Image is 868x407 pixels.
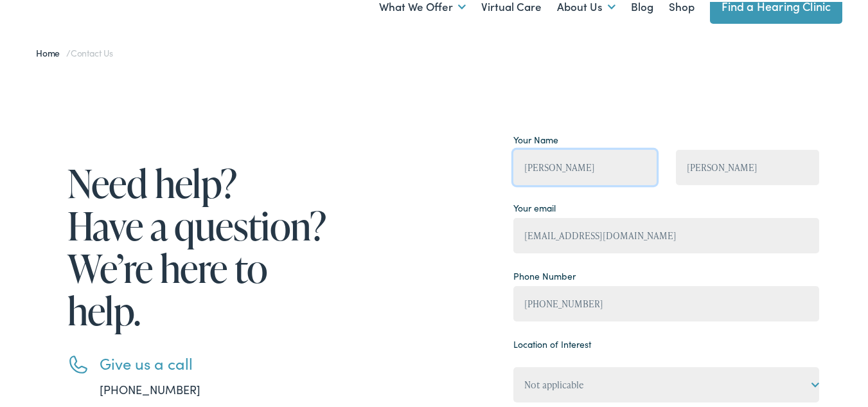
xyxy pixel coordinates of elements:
[36,44,113,57] span: /
[676,148,819,183] input: Last Name
[100,379,200,395] a: [PHONE_NUMBER]
[513,216,819,251] input: example@gmail.com
[513,148,657,183] input: First Name
[71,44,113,57] span: Contact Us
[36,44,66,57] a: Home
[513,131,558,145] label: Your Name
[100,352,331,371] h3: Give us a call
[513,284,819,320] input: (XXX) XXX - XXXX
[513,336,591,349] label: Location of Interest
[513,267,576,281] label: Phone Number
[513,199,556,213] label: Your email
[67,160,331,330] h1: Need help? Have a question? We’re here to help.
